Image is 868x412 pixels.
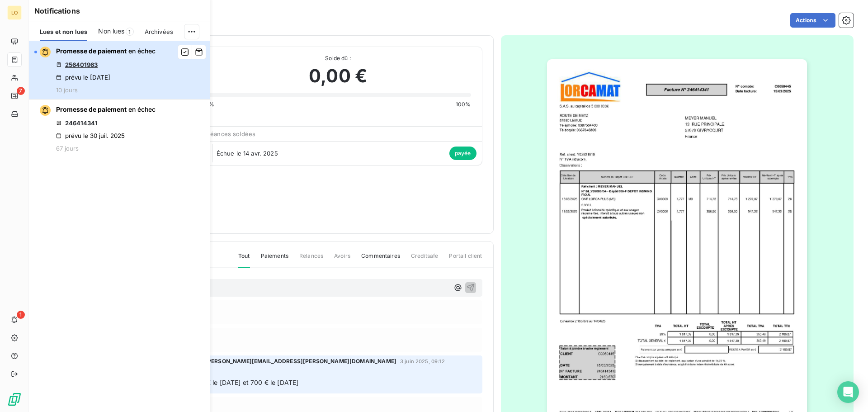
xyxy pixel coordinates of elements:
[309,62,367,90] span: 0,00 €
[449,147,476,160] span: payée
[56,145,79,152] span: 67 jours
[400,359,445,364] span: 3 juin 2025, 09:12
[334,252,350,267] span: Avoirs
[217,150,278,157] span: Échue le 14 avr. 2025
[200,130,256,137] span: Échéances soldées
[449,252,482,267] span: Portail client
[56,86,78,94] span: 10 jours
[790,13,835,28] button: Actions
[361,252,400,267] span: Commentaires
[411,252,439,267] span: Creditsafe
[126,28,134,36] span: 1
[34,5,204,16] h6: Notifications
[29,41,210,99] button: Promesse de paiement en échec256401963prévu le [DATE]10 jours
[65,119,98,127] a: 246414341
[17,87,25,95] span: 7
[98,27,124,36] span: Non lues
[29,99,210,157] button: Promesse de paiement en échec246414341prévu le 30 juil. 202567 jours
[261,252,288,267] span: Paiements
[17,311,25,319] span: 1
[837,381,859,403] div: Open Intercom Messenger
[456,100,471,109] span: 100%
[128,105,156,113] span: en échec
[128,47,156,55] span: en échec
[56,132,125,139] div: prévu le 30 juil. 2025
[65,61,98,68] a: 256401963
[205,54,471,62] span: Solde dû :
[56,74,110,81] div: prévu le [DATE]
[7,5,22,20] div: LO
[40,28,87,35] span: Lues et non lues
[145,28,173,35] span: Archivées
[299,252,323,267] span: Relances
[56,47,127,55] span: Promesse de paiement
[56,105,127,113] span: Promesse de paiement
[7,392,22,407] img: Logo LeanPay
[238,252,250,268] span: Tout
[68,357,396,365] span: [PERSON_NAME] - Tél : [PHONE_NUMBER] - mail : [PERSON_NAME][EMAIL_ADDRESS][PERSON_NAME][DOMAIN_NAME]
